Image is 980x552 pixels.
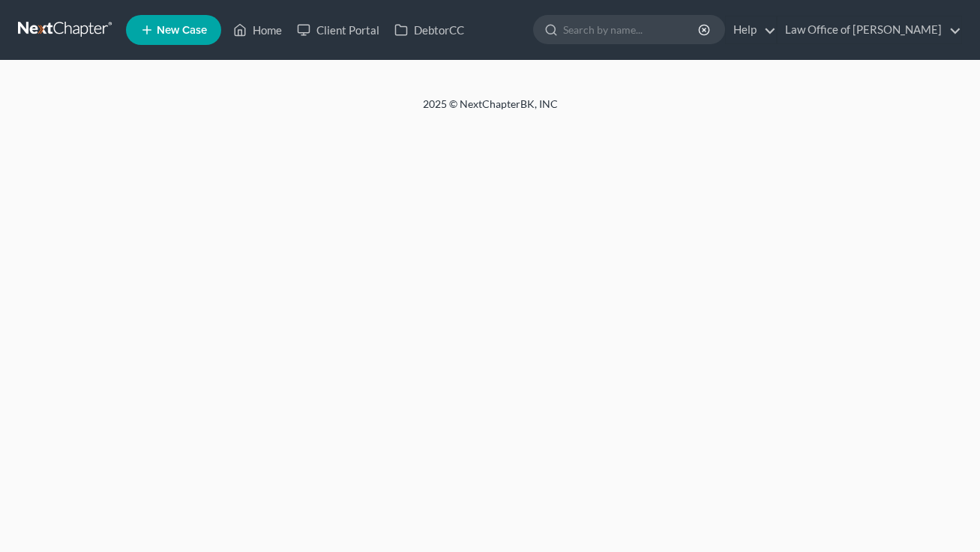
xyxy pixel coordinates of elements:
[563,16,700,43] input: Search by name...
[387,16,472,43] a: DebtorCC
[157,25,207,36] span: New Case
[726,16,776,43] a: Help
[289,16,387,43] a: Client Portal
[226,16,289,43] a: Home
[63,97,918,124] div: 2025 © NextChapterBK, INC
[778,16,961,43] a: Law Office of [PERSON_NAME]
